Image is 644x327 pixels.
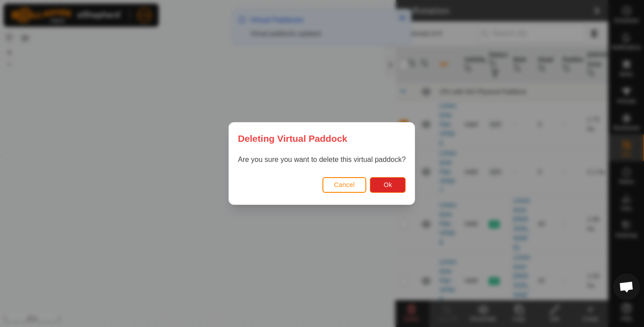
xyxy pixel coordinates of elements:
[334,181,355,188] span: Cancel
[370,177,406,193] button: Ok
[238,154,406,165] p: Are you sure you want to delete this virtual paddock?
[238,132,347,145] span: Deleting Virtual Paddock
[384,181,392,188] span: Ok
[322,177,367,193] button: Cancel
[613,273,640,300] a: Open chat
